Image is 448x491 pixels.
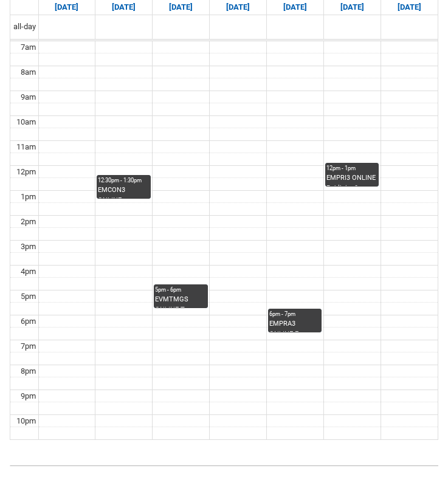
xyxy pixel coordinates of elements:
div: 9pm [18,390,38,402]
div: 7pm [18,340,38,352]
img: REDU_GREY_LINE [10,462,438,469]
div: 10pm [14,415,38,427]
div: 10am [14,116,38,128]
div: 6pm - 7pm [269,310,321,318]
div: 2pm [18,216,38,228]
div: EMPRA3 ONLINE Event Management Practice STAGE 3 | Online | [PERSON_NAME] [269,319,321,332]
div: 11am [14,141,38,153]
div: 12pm [14,166,38,178]
div: EVMTMGS ONLINE Tour Management | Online | [PERSON_NAME] [155,295,207,307]
div: 3pm [18,241,38,253]
div: 5pm [18,290,38,303]
div: 8am [18,66,38,78]
div: 6pm [18,315,38,328]
div: 4pm [18,266,38,278]
div: 5pm - 6pm [155,286,207,294]
div: 1pm [18,191,38,203]
div: 12pm - 1pm [326,164,378,173]
span: all-day [11,21,38,33]
div: 8pm [18,365,38,377]
div: 12:30pm - 1:30pm [98,176,150,185]
div: 7am [18,41,38,53]
div: EMPRI3 ONLINE Publicity & Public Relations in Entertainment STAGE 3 | Online | [PERSON_NAME] [326,173,378,186]
div: 9am [18,91,38,103]
div: EMCON3 ONLINE Entertainment Finance Management STAGE 3 | Online | [PERSON_NAME] [98,185,150,198]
